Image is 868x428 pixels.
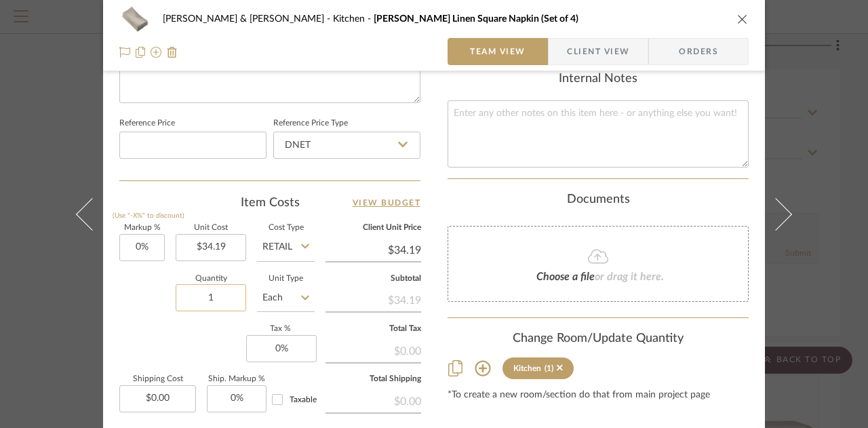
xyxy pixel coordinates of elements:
[325,388,421,412] div: $0.00
[273,120,348,127] label: Reference Price Type
[325,225,421,231] label: Client Unit Price
[290,395,317,404] span: Taxable
[736,13,749,25] button: close
[325,275,421,282] label: Subtotal
[119,195,420,211] div: Item Costs
[119,225,165,231] label: Markup %
[167,47,178,58] img: Remove from project
[246,326,315,332] label: Tax %
[545,364,553,373] div: (1)
[567,38,629,65] span: Client View
[595,271,664,282] span: or drag it here.
[176,275,246,282] label: Quantity
[470,38,526,65] span: Team View
[353,195,421,211] a: View Budget
[325,287,421,311] div: $34.19
[448,72,749,87] div: Internal Notes
[119,376,196,383] label: Shipping Cost
[513,364,541,373] div: Kitchen
[448,390,749,401] div: *To create a new room/section do that from main project page
[325,338,421,362] div: $0.00
[176,225,246,231] label: Unit Cost
[207,376,267,383] label: Ship. Markup %
[325,376,421,383] label: Total Shipping
[163,14,333,24] span: [PERSON_NAME] & [PERSON_NAME]
[536,271,595,282] span: Choose a file
[257,275,315,282] label: Unit Type
[333,14,374,24] span: Kitchen
[448,332,749,347] div: Change Room/Update Quantity
[664,38,733,65] span: Orders
[374,14,578,24] span: [PERSON_NAME] Linen Square Napkin (Set of 4)
[119,5,152,33] img: 786fe0d3-877a-42fc-9ca2-284a393dc9e6_48x40.jpg
[257,225,315,231] label: Cost Type
[325,326,421,332] label: Total Tax
[448,193,749,208] div: Documents
[119,120,175,127] label: Reference Price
